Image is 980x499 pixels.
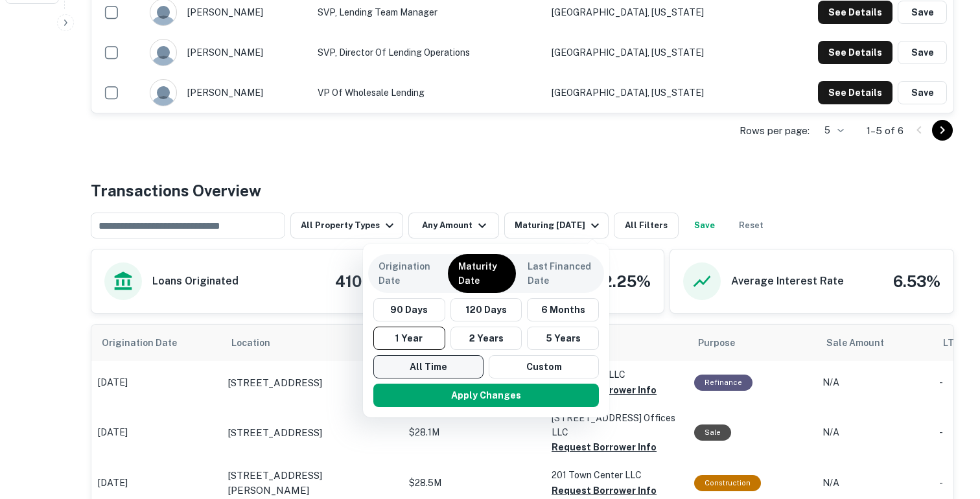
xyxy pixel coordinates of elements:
button: Custom [489,355,599,378]
button: 6 Months [527,298,599,321]
button: All Time [373,355,484,378]
button: 2 Years [450,327,522,350]
iframe: Chat Widget [915,395,980,458]
button: Apply Changes [373,384,599,407]
button: 90 Days [373,298,445,321]
button: 120 Days [450,298,522,321]
p: Last Financed Date [528,259,594,288]
button: 1 Year [373,327,445,350]
button: 5 Years [527,327,599,350]
p: Maturity Date [458,259,506,288]
p: Origination Date [379,259,436,288]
